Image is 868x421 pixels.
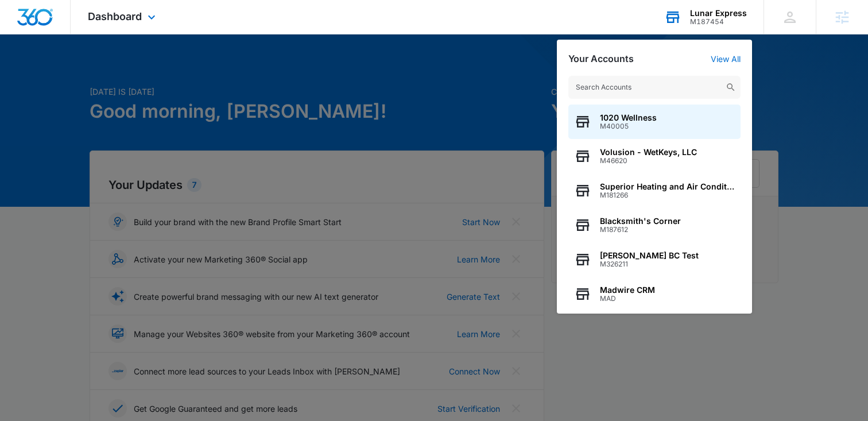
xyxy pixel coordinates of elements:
div: account id [690,18,747,26]
a: View All [711,54,741,64]
span: M326211 [600,260,699,268]
span: Volusion - WetKeys, LLC [600,148,697,157]
input: Search Accounts [568,76,741,99]
span: MAD [600,295,655,303]
span: M181266 [600,191,735,199]
div: account name [690,9,747,18]
button: Volusion - WetKeys, LLCM46620 [568,139,741,173]
button: Blacksmith's CornerM187612 [568,208,741,242]
span: M40005 [600,122,657,130]
span: M46620 [600,157,697,165]
button: Superior Heating and Air ConditioningM181266 [568,173,741,208]
span: Dashboard [88,10,142,22]
h2: Your Accounts [568,53,634,64]
span: M187612 [600,226,681,234]
button: Madwire CRMMAD [568,277,741,311]
span: Blacksmith's Corner [600,217,681,226]
span: Madwire CRM [600,285,655,295]
span: Superior Heating and Air Conditioning [600,182,735,191]
button: [PERSON_NAME] BC TestM326211 [568,242,741,277]
span: 1020 Wellness [600,113,657,122]
button: 1020 WellnessM40005 [568,105,741,139]
span: [PERSON_NAME] BC Test [600,251,699,260]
